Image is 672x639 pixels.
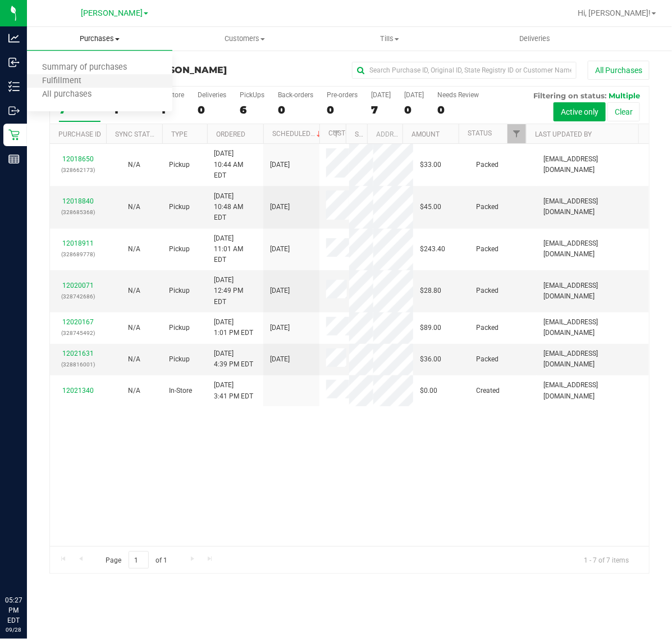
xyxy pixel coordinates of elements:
[146,65,227,75] span: [PERSON_NAME]
[8,105,20,116] inline-svg: Outbound
[270,160,290,170] span: [DATE]
[468,129,492,137] a: Status
[128,387,140,395] span: Not Applicable
[272,130,323,138] a: Scheduled
[278,103,313,116] div: 0
[8,57,20,68] inline-svg: Inbound
[161,103,184,116] div: 1
[270,285,290,296] span: [DATE]
[412,130,440,138] a: Amount
[214,348,253,370] span: [DATE] 4:39 PM EDT
[476,202,499,212] span: Packed
[62,318,94,326] a: 12020167
[476,354,499,365] span: Packed
[508,124,526,143] a: Filter
[62,239,94,247] a: 12018911
[437,103,479,116] div: 0
[543,154,642,175] span: [EMAIL_ADDRESS][DOMAIN_NAME]
[476,285,499,296] span: Packed
[57,165,99,175] p: (328662173)
[169,323,190,333] span: Pickup
[169,285,190,296] span: Pickup
[128,285,140,296] button: N/A
[57,328,99,338] p: (328745492)
[57,291,99,302] p: (328742686)
[62,197,94,205] a: 12018840
[533,91,606,100] span: Filtering on status:
[588,61,650,80] button: All Purchases
[476,323,499,333] span: Packed
[463,27,608,51] a: Deliveries
[8,33,20,44] inline-svg: Analytics
[62,350,94,357] a: 12021631
[27,34,172,44] span: Purchases
[535,130,592,138] a: Last Updated By
[128,244,140,255] button: N/A
[371,103,391,116] div: 7
[404,91,424,99] div: [DATE]
[27,90,107,99] span: All purchases
[198,91,226,99] div: Deliveries
[169,160,190,170] span: Pickup
[476,244,499,255] span: Packed
[129,551,149,569] input: 1
[198,103,226,116] div: 0
[96,551,177,569] span: Page of 1
[214,191,257,224] span: [DATE] 10:48 AM EDT
[214,380,253,401] span: [DATE] 3:41 PM EDT
[420,160,441,170] span: $33.00
[355,130,414,138] a: State Registry ID
[216,130,245,138] a: Ordered
[575,551,638,568] span: 1 - 7 of 7 items
[128,324,140,332] span: Not Applicable
[476,160,499,170] span: Packed
[128,354,140,365] button: N/A
[609,91,640,100] span: Multiple
[27,63,142,72] span: Summary of purchases
[317,27,463,51] a: Tills
[81,8,143,18] span: [PERSON_NAME]
[240,91,264,99] div: PickUps
[128,386,140,396] button: N/A
[169,202,190,212] span: Pickup
[543,196,642,217] span: [EMAIL_ADDRESS][DOMAIN_NAME]
[128,245,140,253] span: Not Applicable
[420,354,441,365] span: $36.00
[128,160,140,170] button: N/A
[278,91,313,99] div: Back-orders
[543,348,642,370] span: [EMAIL_ADDRESS][DOMAIN_NAME]
[420,202,441,212] span: $45.00
[171,130,188,138] a: Type
[420,285,441,296] span: $28.80
[270,323,290,333] span: [DATE]
[62,282,94,289] a: 12020071
[327,124,346,143] a: Filter
[173,34,317,44] span: Customers
[169,386,192,396] span: In-Store
[57,249,99,260] p: (328689778)
[27,27,172,51] a: Purchases Summary of purchases Fulfillment All purchases
[578,8,651,17] span: Hi, [PERSON_NAME]!
[172,27,318,51] a: Customers
[128,355,140,363] span: Not Applicable
[169,354,190,365] span: Pickup
[214,275,257,307] span: [DATE] 12:49 PM EDT
[27,76,97,86] span: Fulfillment
[504,34,565,44] span: Deliveries
[214,233,257,266] span: [DATE] 11:01 AM EDT
[543,238,642,260] span: [EMAIL_ADDRESS][DOMAIN_NAME]
[404,103,424,116] div: 0
[5,626,22,634] p: 09/28
[128,203,140,211] span: Not Applicable
[554,102,606,121] button: Active only
[62,155,94,163] a: 12018650
[62,387,94,395] a: 12021340
[57,359,99,370] p: (328816001)
[8,129,20,141] inline-svg: Retail
[352,62,577,79] input: Search Purchase ID, Original ID, State Registry ID or Customer Name...
[420,244,445,255] span: $243.40
[8,81,20,92] inline-svg: Inventory
[128,323,140,333] button: N/A
[5,595,22,626] p: 05:27 PM EDT
[58,130,101,138] a: Purchase ID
